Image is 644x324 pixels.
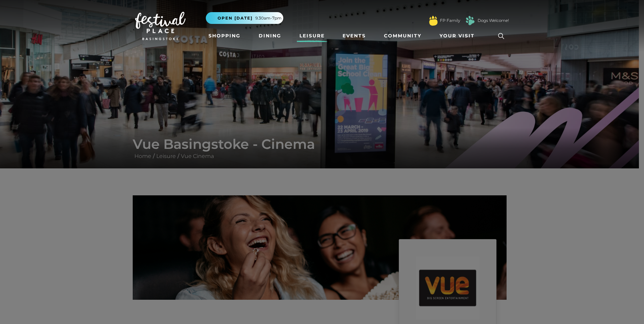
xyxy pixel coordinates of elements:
a: Events [340,30,368,42]
a: Dining [256,30,284,42]
a: Dogs Welcome! [478,18,509,24]
a: Shopping [206,30,243,42]
a: FP Family [440,18,460,24]
span: 9.30am-7pm [255,15,282,21]
span: Your Visit [440,32,475,39]
a: Community [381,30,424,42]
button: Open [DATE] 9.30am-7pm [206,12,283,24]
a: Leisure [297,30,327,42]
a: Your Visit [437,30,481,42]
img: Festival Place Logo [135,12,186,40]
span: Open [DATE] [218,15,253,21]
